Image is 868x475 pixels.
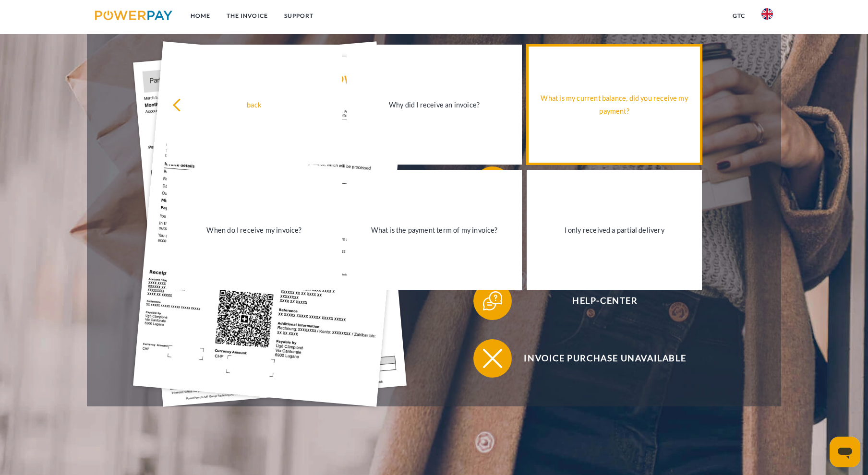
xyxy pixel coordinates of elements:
[487,339,723,378] span: Invoice purchase unavailable
[481,289,505,313] img: qb_help.svg
[830,437,860,467] iframe: Button to launch messaging window
[172,224,336,237] div: When do I receive my invoice?
[724,7,753,24] a: GTC
[761,8,773,20] img: en
[487,282,723,320] span: Help-Center
[527,45,702,165] a: What is my current balance, did you receive my payment?
[172,98,336,111] div: back
[481,346,505,370] img: qb_close.svg
[473,282,723,320] button: Help-Center
[182,7,218,24] a: Home
[95,11,172,20] img: logo-powerpay.svg
[352,224,516,237] div: What is the payment term of my invoice?
[473,339,723,378] button: Invoice purchase unavailable
[218,7,276,24] a: THE INVOICE
[532,224,696,237] div: I only received a partial delivery
[276,7,322,24] a: Support
[532,92,696,118] div: What is my current balance, did you receive my payment?
[352,98,516,111] div: Why did I receive an invoice?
